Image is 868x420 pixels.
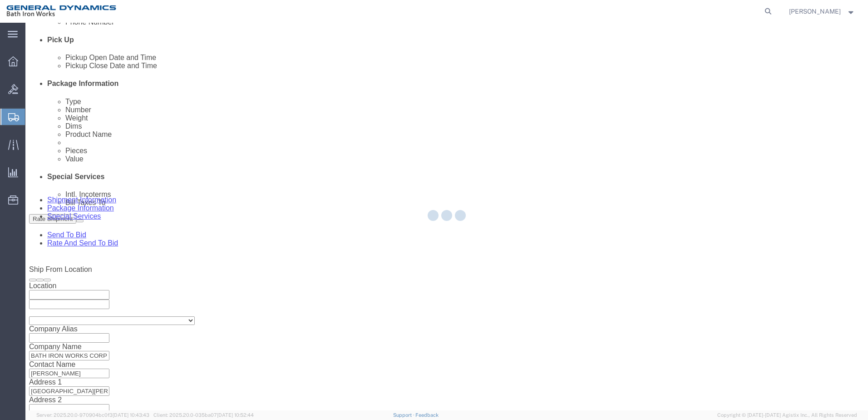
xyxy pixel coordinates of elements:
[415,412,439,418] a: Feedback
[789,6,841,16] span: Darcey Hanson
[153,412,254,418] span: Client: 2025.20.0-035ba07
[217,412,254,418] span: [DATE] 10:52:44
[6,5,118,18] img: logo
[789,6,856,17] button: [PERSON_NAME]
[113,412,149,418] span: [DATE] 10:43:43
[36,412,149,418] span: Server: 2025.20.0-970904bc0f3
[717,411,857,419] span: Copyright © [DATE]-[DATE] Agistix Inc., All Rights Reserved
[393,412,416,418] a: Support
